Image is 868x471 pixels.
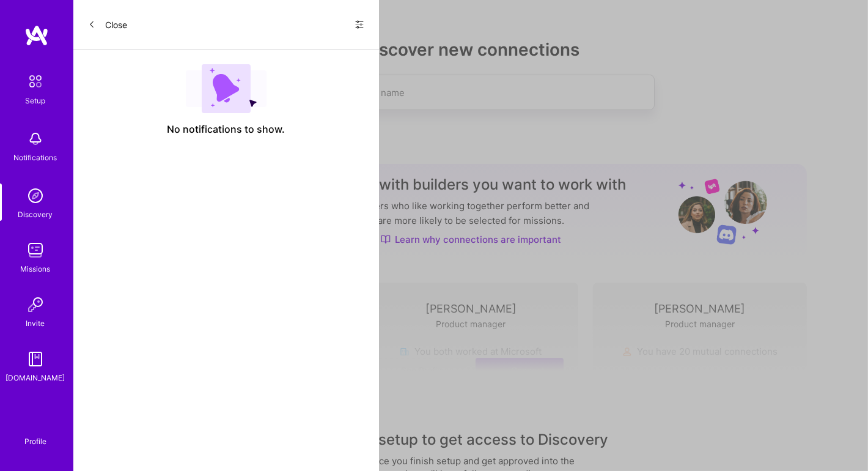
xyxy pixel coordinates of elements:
img: teamwork [23,238,48,262]
img: discovery [23,184,48,208]
div: Invite [26,317,45,330]
img: Invite [23,292,48,317]
button: Close [88,15,127,34]
div: Notifications [14,151,57,164]
img: empty [186,64,267,113]
div: Profile [24,435,46,447]
div: Setup [26,94,46,107]
div: Missions [21,262,51,275]
a: Profile [20,422,51,447]
img: logo [24,24,49,46]
img: setup [23,69,48,94]
div: Discovery [18,208,53,221]
img: guide book [23,347,48,371]
div: [DOMAIN_NAME] [6,371,65,384]
span: No notifications to show. [167,123,285,136]
img: bell [23,127,48,151]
